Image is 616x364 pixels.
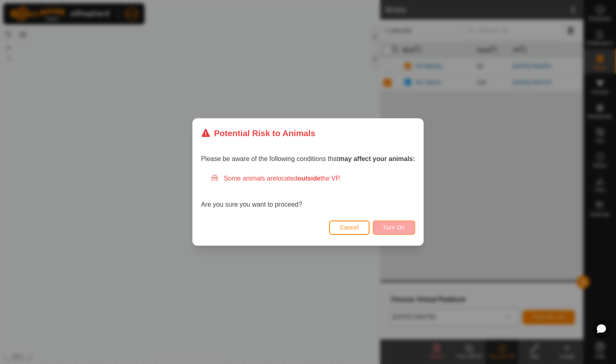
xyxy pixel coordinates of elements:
[276,175,341,182] span: located the VP.
[340,224,359,231] span: Cancel
[383,224,405,231] span: Turn On
[201,174,415,210] div: Are you sure you want to proceed?
[329,221,370,235] button: Cancel
[201,155,415,162] span: Please be aware of the following conditions that
[373,221,415,235] button: Turn On
[201,127,315,139] div: Potential Risk to Animals
[297,175,321,182] strong: outside
[211,174,415,183] div: Some animals are
[339,155,415,162] strong: may affect your animals:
